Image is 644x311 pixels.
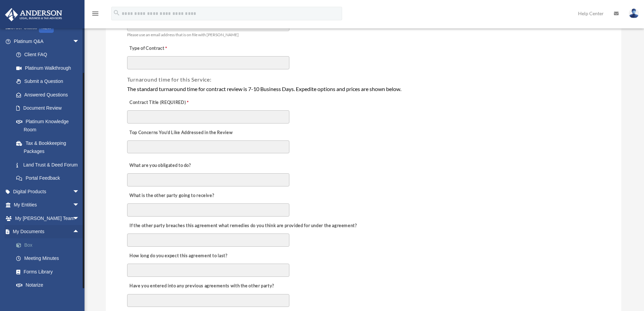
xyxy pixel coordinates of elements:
[113,9,120,17] i: search
[9,265,90,279] a: Forms Library
[9,48,90,62] a: Client FAQ
[5,198,90,212] a: My Entitiesarrow_drop_down
[127,221,359,230] label: If the other party breaches this agreement what remedies do you think are provided for under the ...
[127,44,195,53] label: Type of Contract
[127,85,600,93] div: The standard turnaround time for contract review is 7-10 Business Days. Expedite options and pric...
[9,279,90,292] a: Notarize
[73,185,86,199] span: arrow_drop_down
[9,172,90,185] a: Portal Feedback
[3,8,64,21] img: Anderson Advisors Platinum Portal
[9,252,90,265] a: Meeting Minutes
[127,251,229,261] label: How long do you expect this agreement to last?
[127,76,212,83] span: Turnaround time for this Service:
[5,185,90,198] a: Digital Productsarrow_drop_down
[9,136,90,158] a: Tax & Bookkeeping Packages
[9,61,90,75] a: Platinum Walkthrough
[5,225,90,239] a: My Documentsarrow_drop_up
[9,238,90,252] a: Box
[73,35,86,48] span: arrow_drop_down
[9,75,90,88] a: Submit a Question
[73,225,86,239] span: arrow_drop_up
[127,32,239,37] span: Please use an email address that is on file with [PERSON_NAME]
[9,88,90,102] a: Answered Questions
[9,115,90,136] a: Platinum Knowledge Room
[5,212,90,225] a: My [PERSON_NAME] Teamarrow_drop_down
[73,198,86,212] span: arrow_drop_down
[91,12,99,18] a: menu
[5,35,90,48] a: Platinum Q&Aarrow_drop_down
[91,9,99,18] i: menu
[127,161,195,170] label: What are you obligated to do?
[9,158,90,172] a: Land Trust & Deed Forum
[73,212,86,225] span: arrow_drop_down
[127,128,235,137] label: Top Concerns You’d Like Addressed in the Review
[127,191,216,200] label: What is the other party going to receive?
[629,8,639,18] img: User Pic
[9,102,86,115] a: Document Review
[127,98,195,107] label: Contract Title (REQUIRED)
[127,281,276,291] label: Have you entered into any previous agreements with the other party?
